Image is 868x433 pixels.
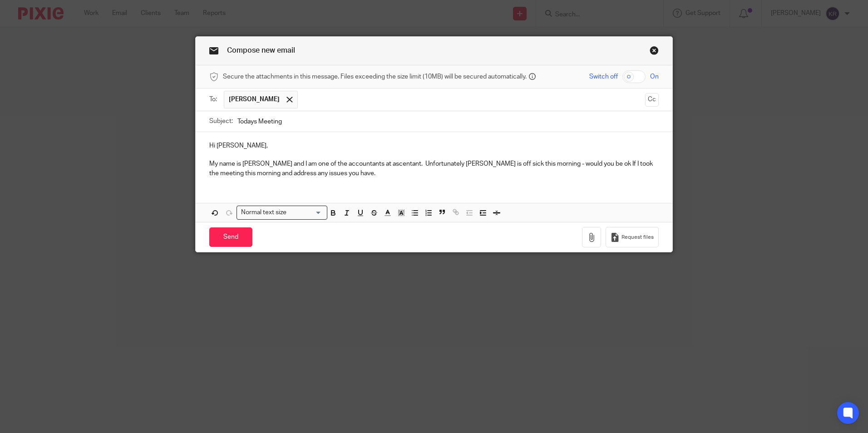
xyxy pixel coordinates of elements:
span: On [650,72,659,81]
span: Request files [621,234,654,241]
label: To: [209,95,219,104]
p: My name is [PERSON_NAME] and I am one of the accountants at ascentant. Unfortunately [PERSON_NAME... [209,159,659,178]
span: Normal text size [239,208,288,217]
span: Compose new email [227,47,295,54]
button: Request files [606,227,658,247]
a: Close this dialog window [650,46,659,58]
label: Subject: [209,117,233,126]
input: Search for option [289,208,322,217]
span: [PERSON_NAME] [229,95,280,104]
input: Send [209,227,252,247]
span: Secure the attachments in this message. Files exceeding the size limit (10MB) will be secured aut... [223,72,527,81]
button: Cc [645,93,659,107]
span: Switch off [589,72,618,81]
p: Hi [PERSON_NAME], [209,141,659,150]
div: Search for option [237,206,327,220]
